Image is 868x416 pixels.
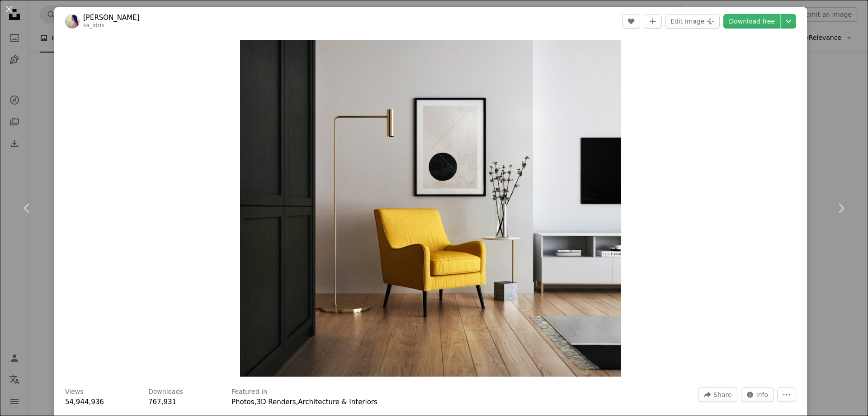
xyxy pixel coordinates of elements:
h3: Featured in [231,387,267,397]
img: brown wooden framed yellow padded chair [240,40,621,377]
span: , [296,398,298,406]
a: 3D Renders [256,398,296,406]
a: ka_idris [83,22,104,29]
h3: Views [65,387,84,397]
span: , [255,398,257,406]
a: Download free [723,14,780,29]
img: Go to Kam Idris's profile [65,14,80,29]
a: Next [814,165,868,252]
button: Share this image [698,387,737,402]
button: Add to Collection [644,14,662,29]
button: Edit image [665,14,720,29]
span: Share [713,388,731,402]
a: Architecture & Interiors [298,398,377,406]
button: Like [622,14,640,29]
button: More Actions [777,387,796,402]
span: Info [756,388,769,402]
a: [PERSON_NAME] [83,13,140,22]
button: Zoom in on this image [240,40,621,377]
span: 54,944,936 [65,398,104,406]
button: Choose download size [781,14,796,29]
button: Stats about this image [741,387,774,402]
a: Photos [231,398,255,406]
span: 767,931 [148,398,176,406]
h3: Downloads [148,387,183,397]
